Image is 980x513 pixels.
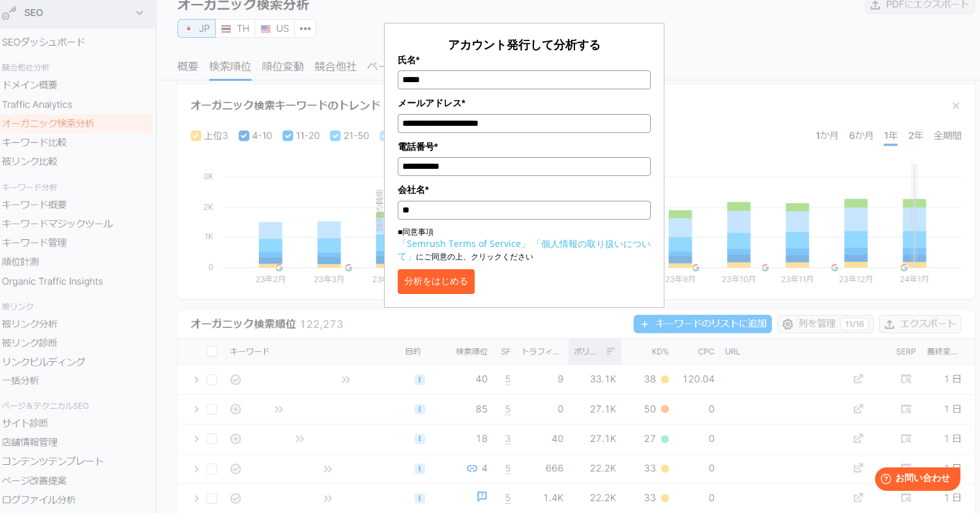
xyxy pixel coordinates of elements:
[398,96,651,110] label: メールアドレス*
[398,269,475,294] button: 分析をはじめる
[398,226,651,263] p: ■同意事項 にご同意の上、クリックください
[398,139,651,154] label: 電話番号*
[448,37,601,52] span: アカウント発行して分析する
[864,462,966,499] iframe: Help widget launcher
[398,237,651,262] a: 「個人情報の取り扱いについて」
[398,237,530,250] a: 「Semrush Terms of Service」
